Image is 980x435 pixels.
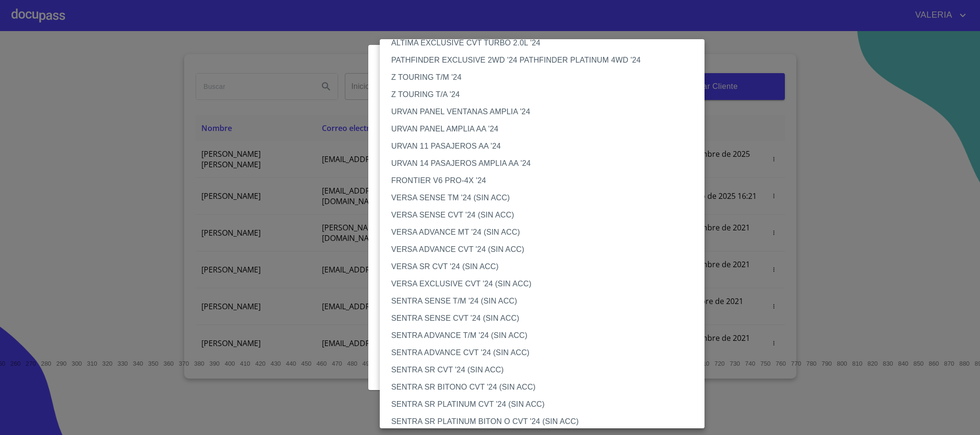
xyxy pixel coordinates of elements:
li: SENTRA ADVANCE CVT '24 (SIN ACC) [380,344,715,361]
li: URVAN 14 PASAJEROS AMPLIA AA '24 [380,155,715,172]
li: VERSA SENSE TM '24 (SIN ACC) [380,189,715,207]
li: VERSA ADVANCE CVT '24 (SIN ACC) [380,241,715,258]
li: PATHFINDER EXCLUSIVE 2WD '24 PATHFINDER PLATINUM 4WD '24 [380,52,715,69]
li: SENTRA SR PLATINUM BITON O CVT '24 (SIN ACC) [380,413,715,430]
li: SENTRA SR CVT '24 (SIN ACC) [380,361,715,379]
li: URVAN PANEL AMPLIA AA '24 [380,120,715,138]
li: VERSA ADVANCE MT '24 (SIN ACC) [380,224,715,241]
li: SENTRA SR BITONO CVT '24 (SIN ACC) [380,379,715,396]
li: SENTRA SR PLATINUM CVT '24 (SIN ACC) [380,396,715,413]
li: ALTIMA EXCLUSIVE CVT TURBO 2.0L '24 [380,34,715,52]
li: Z TOURING T/M '24 [380,69,715,86]
li: SENTRA SENSE CVT '24 (SIN ACC) [380,310,715,327]
li: URVAN PANEL VENTANAS AMPLIA '24 [380,103,715,120]
li: URVAN 11 PASAJEROS AA '24 [380,138,715,155]
li: SENTRA SENSE T/M '24 (SIN ACC) [380,293,715,310]
li: SENTRA ADVANCE T/M '24 (SIN ACC) [380,327,715,344]
li: VERSA SR CVT '24 (SIN ACC) [380,258,715,275]
li: VERSA EXCLUSIVE CVT '24 (SIN ACC) [380,275,715,293]
li: Z TOURING T/A '24 [380,86,715,103]
li: FRONTIER V6 PRO-4X '24 [380,172,715,189]
li: VERSA SENSE CVT '24 (SIN ACC) [380,207,715,224]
